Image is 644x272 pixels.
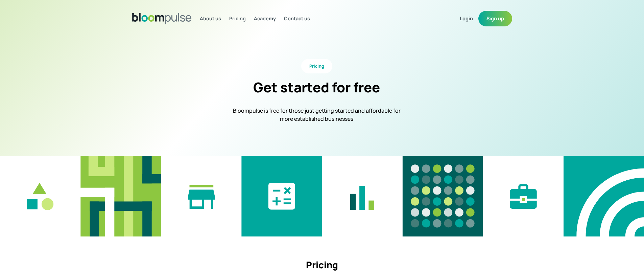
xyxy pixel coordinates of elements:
a: Contact us [284,15,310,22]
a: Academy [254,15,276,22]
a: Login [460,15,478,22]
h4: Pricing [306,258,338,272]
a: Pricing [229,15,246,22]
span: Academy [254,15,276,22]
img: Bloom Logo [132,13,192,24]
span: Login [460,15,473,22]
a: About us [200,15,221,22]
p: Bloompulse is free for those just getting started and affordable for more established businesses [226,107,407,123]
h2: Get started for free [253,79,380,96]
span: Pricing [229,15,246,22]
span: About us [200,15,221,22]
button: Pricing [301,59,332,73]
button: Sign up [478,11,512,26]
span: Contact us [284,15,310,22]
